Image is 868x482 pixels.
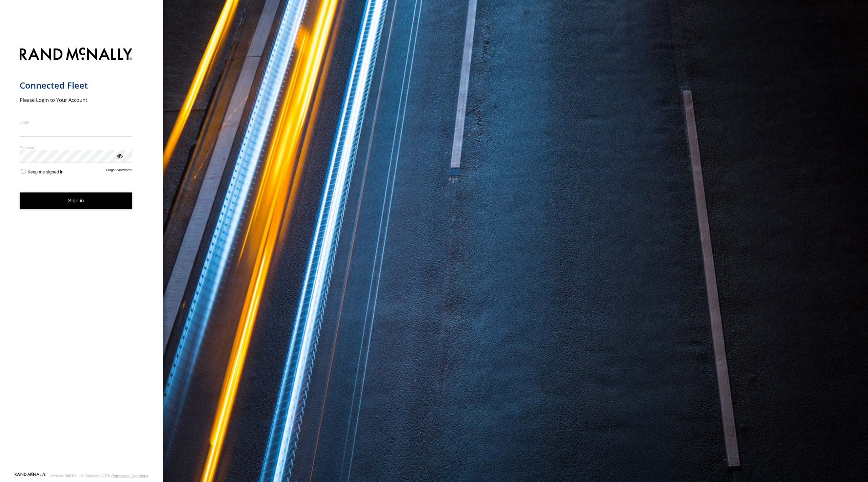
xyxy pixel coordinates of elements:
[21,169,25,173] input: Keep me signed in
[20,192,133,209] button: Sign in
[20,80,133,91] h1: Connected Fleet
[20,96,133,103] h2: Please Login to Your Account
[106,168,133,174] a: Forgot password?
[27,169,63,174] span: Keep me signed in
[20,46,133,63] img: Rand McNally
[15,472,46,479] a: Visit our Website
[51,474,76,478] div: Version: 309.01
[20,43,143,472] form: main
[20,145,133,150] label: Password
[116,152,123,159] div: ViewPassword
[81,474,148,478] div: © Copyright 2025 -
[20,119,133,125] label: Email
[112,474,148,478] a: Terms and Conditions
